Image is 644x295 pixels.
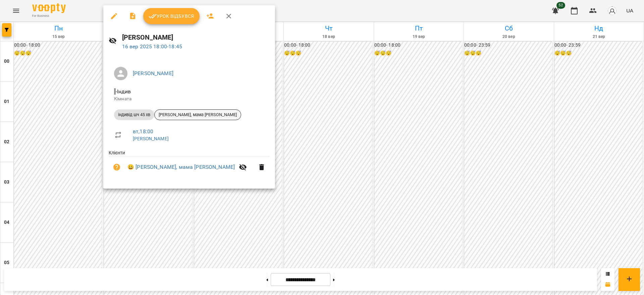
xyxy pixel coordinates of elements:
div: [PERSON_NAME], мама [PERSON_NAME] [154,109,241,120]
a: [PERSON_NAME] [133,136,169,141]
h6: [PERSON_NAME] [122,32,270,43]
button: Урок відбувся [143,8,200,24]
span: [PERSON_NAME], мама [PERSON_NAME] [155,112,241,118]
span: Урок відбувся [149,12,194,20]
a: вт , 18:00 [133,128,153,135]
span: - Індив [114,88,132,95]
a: 16 вер 2025 18:00-18:45 [122,43,182,50]
a: [PERSON_NAME] [133,70,173,77]
span: індивід шч 45 хв [114,112,154,118]
ul: Клієнти [109,149,270,181]
p: Кімната [114,96,264,102]
a: 😀 [PERSON_NAME], мама [PERSON_NAME] [127,163,235,171]
button: Візит ще не сплачено. Додати оплату? [109,159,125,175]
